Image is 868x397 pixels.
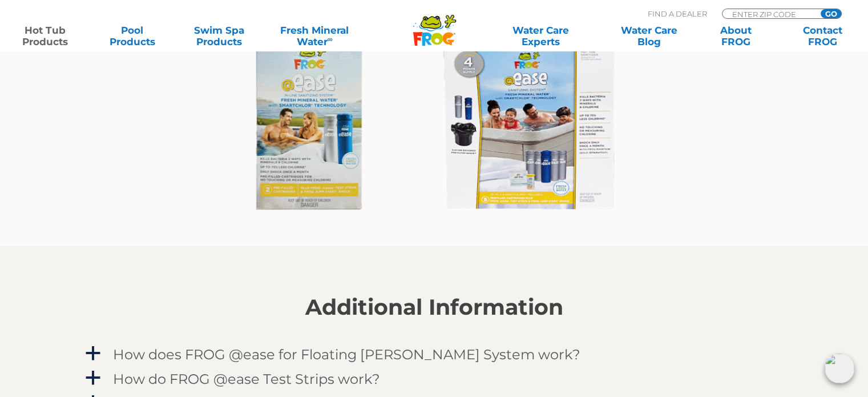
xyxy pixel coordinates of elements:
a: Water CareExperts [486,25,596,47]
input: Zip Code Form [731,9,808,19]
a: PoolProducts [98,25,165,47]
img: openIcon [825,354,854,383]
a: a How do FROG @ease Test Strips work? [83,368,785,390]
sup: ∞ [327,35,332,43]
h2: Additional Information [83,295,785,320]
span: a [84,370,102,387]
span: a [84,345,102,362]
a: Hot TubProducts [11,25,79,47]
a: ContactFROG [789,25,857,47]
a: Fresh MineralWater∞ [272,25,357,47]
p: Find A Dealer [648,9,707,19]
h4: How does FROG @ease for Floating [PERSON_NAME] System work? [113,347,580,362]
a: Swim SpaProducts [185,25,253,47]
a: a How does FROG @ease for Floating [PERSON_NAME] System work? [83,344,785,365]
img: Inline Watkins_for Steph [225,3,643,228]
a: Water CareBlog [615,25,683,47]
input: GO [821,9,841,18]
h4: How do FROG @ease Test Strips work? [113,371,380,387]
a: AboutFROG [702,25,769,47]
